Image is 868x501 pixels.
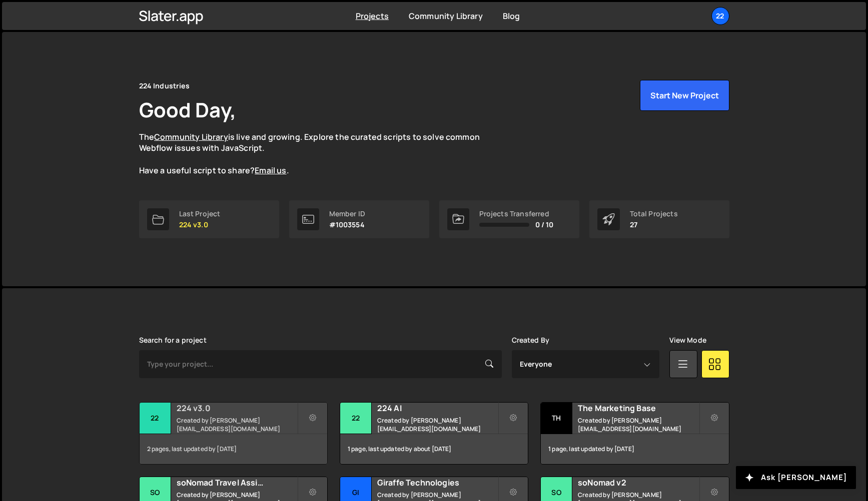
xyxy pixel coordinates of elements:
[139,402,328,465] a: 22 224 v3.0 Created by [PERSON_NAME][EMAIL_ADDRESS][DOMAIN_NAME] 2 pages, last updated by [DATE]
[535,221,554,229] span: 0 / 10
[179,210,221,218] div: Last Project
[139,350,502,378] input: Type your project...
[377,403,498,414] h2: 224 AI
[541,403,572,434] div: Th
[356,10,389,21] a: Projects
[578,416,698,433] small: Created by [PERSON_NAME][EMAIL_ADDRESS][DOMAIN_NAME]
[139,80,190,92] div: 224 Industries
[503,10,520,21] a: Blog
[140,434,327,464] div: 2 pages, last updated by [DATE]
[340,434,528,464] div: 1 page, last updated by about [DATE]
[540,402,729,465] a: Th The Marketing Base Created by [PERSON_NAME][EMAIL_ADDRESS][DOMAIN_NAME] 1 page, last updated b...
[578,403,698,414] h2: The Marketing Base
[329,210,365,218] div: Member ID
[630,210,678,218] div: Total Projects
[711,7,729,25] a: 22
[630,221,678,229] p: 27
[541,434,728,464] div: 1 page, last updated by [DATE]
[512,336,550,344] label: Created By
[177,416,297,433] small: Created by [PERSON_NAME][EMAIL_ADDRESS][DOMAIN_NAME]
[255,165,286,176] a: Email us
[409,10,483,21] a: Community Library
[177,403,297,414] h2: 224 v3.0
[340,403,372,434] div: 22
[139,96,236,123] h1: Good Day,
[377,477,498,488] h2: Giraffe Technologies
[329,221,365,229] p: #1003554
[578,477,698,488] h2: soNomad v2
[377,416,498,433] small: Created by [PERSON_NAME][EMAIL_ADDRESS][DOMAIN_NAME]
[139,131,499,176] p: The is live and growing. Explore the curated scripts to solve common Webflow issues with JavaScri...
[640,80,729,111] button: Start New Project
[479,210,554,218] div: Projects Transferred
[179,221,221,229] p: 224 v3.0
[139,200,279,238] a: Last Project 224 v3.0
[154,131,228,142] a: Community Library
[340,402,528,465] a: 22 224 AI Created by [PERSON_NAME][EMAIL_ADDRESS][DOMAIN_NAME] 1 page, last updated by about [DATE]
[139,336,207,344] label: Search for a project
[736,466,856,489] button: Ask [PERSON_NAME]
[177,477,297,488] h2: soNomad Travel Assistance
[669,336,706,344] label: View Mode
[140,403,171,434] div: 22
